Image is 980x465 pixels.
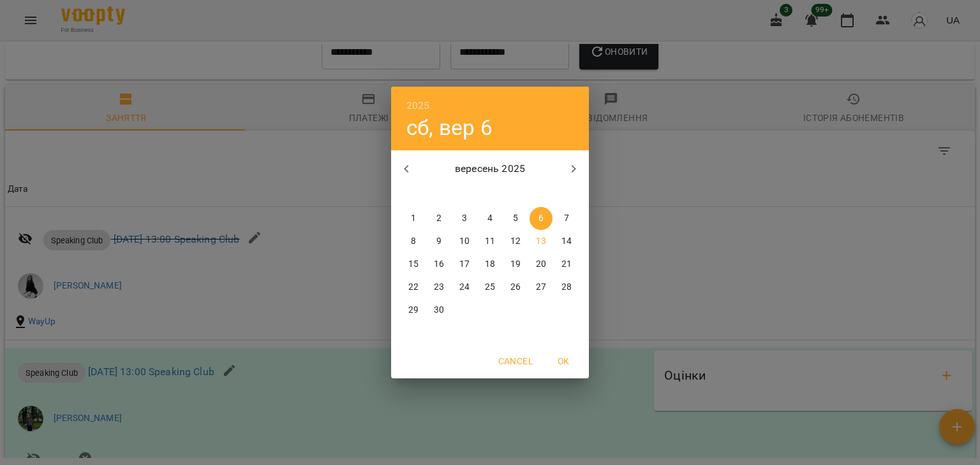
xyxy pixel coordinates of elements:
[504,207,527,230] button: 5
[513,212,518,225] p: 5
[485,281,495,294] p: 25
[427,188,450,201] span: вт
[453,253,476,276] button: 17
[462,212,467,225] p: 3
[402,253,425,276] button: 15
[548,354,579,369] span: OK
[504,253,527,276] button: 19
[459,281,470,294] p: 24
[436,212,442,225] p: 2
[402,299,425,322] button: 29
[406,115,493,141] button: сб, вер 6
[422,161,559,176] p: вересень 2025
[479,207,501,230] button: 4
[479,230,501,253] button: 11
[485,235,495,248] p: 11
[459,235,470,248] p: 10
[536,235,546,248] p: 13
[479,188,501,201] span: чт
[561,258,572,271] p: 21
[434,258,444,271] p: 16
[504,230,527,253] button: 12
[498,354,533,369] span: Cancel
[453,207,476,230] button: 3
[411,235,416,248] p: 8
[538,212,544,225] p: 6
[487,212,493,225] p: 4
[436,235,442,248] p: 9
[504,276,527,299] button: 26
[402,276,425,299] button: 22
[530,188,553,201] span: сб
[510,281,521,294] p: 26
[555,188,578,201] span: нд
[453,188,476,201] span: ср
[510,258,521,271] p: 19
[402,207,425,230] button: 1
[493,350,538,373] button: Cancel
[555,253,578,276] button: 21
[434,281,444,294] p: 23
[408,281,419,294] p: 22
[530,276,553,299] button: 27
[402,188,425,201] span: пн
[427,207,450,230] button: 2
[408,304,419,317] p: 29
[411,212,416,225] p: 1
[402,230,425,253] button: 8
[555,230,578,253] button: 14
[530,253,553,276] button: 20
[555,276,578,299] button: 28
[536,258,546,271] p: 20
[406,97,430,115] button: 2025
[479,253,501,276] button: 18
[561,281,572,294] p: 28
[427,276,450,299] button: 23
[530,207,553,230] button: 6
[530,230,553,253] button: 13
[504,188,527,201] span: пт
[536,281,546,294] p: 27
[564,212,569,225] p: 7
[543,350,584,373] button: OK
[427,299,450,322] button: 30
[434,304,444,317] p: 30
[453,276,476,299] button: 24
[561,235,572,248] p: 14
[510,235,521,248] p: 12
[479,276,501,299] button: 25
[555,207,578,230] button: 7
[427,230,450,253] button: 9
[408,258,419,271] p: 15
[427,253,450,276] button: 16
[453,230,476,253] button: 10
[485,258,495,271] p: 18
[459,258,470,271] p: 17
